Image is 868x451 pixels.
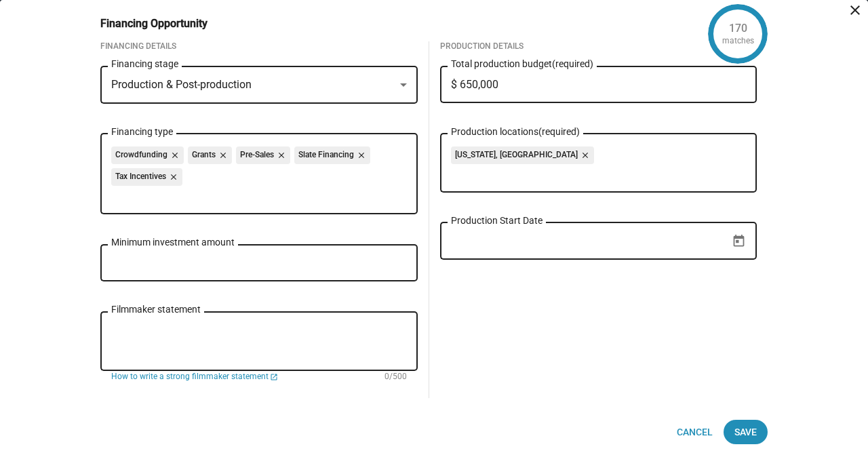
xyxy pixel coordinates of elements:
[847,2,863,18] mat-icon: close
[111,372,278,383] a: How to write a strong filmmaker statement
[578,149,590,161] mat-icon: close
[188,146,232,164] mat-chip: Grants
[236,146,290,164] mat-chip: Pre-Sales
[111,78,252,91] span: Production & Post-production
[166,171,178,183] mat-icon: close
[722,36,754,47] div: matches
[354,149,366,161] mat-icon: close
[440,41,757,52] div: Production Details
[167,149,180,161] mat-icon: close
[729,21,747,35] div: 170
[451,146,594,164] mat-chip: [US_STATE], [GEOGRAPHIC_DATA]
[100,16,226,31] h3: Financing Opportunity
[727,229,751,253] button: Open calendar
[666,420,724,444] button: Cancel
[100,41,418,52] div: Financing Details
[111,168,182,186] mat-chip: Tax Incentives
[384,372,407,383] mat-hint: 0/500
[111,372,269,383] span: How to write a strong filmmaker statement
[734,420,757,444] span: Save
[294,146,370,164] mat-chip: Slate Financing
[111,146,184,164] mat-chip: Crowdfunding
[270,373,278,381] mat-icon: launch
[724,420,768,444] button: Save
[216,149,228,161] mat-icon: close
[274,149,286,161] mat-icon: close
[677,420,713,444] span: Cancel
